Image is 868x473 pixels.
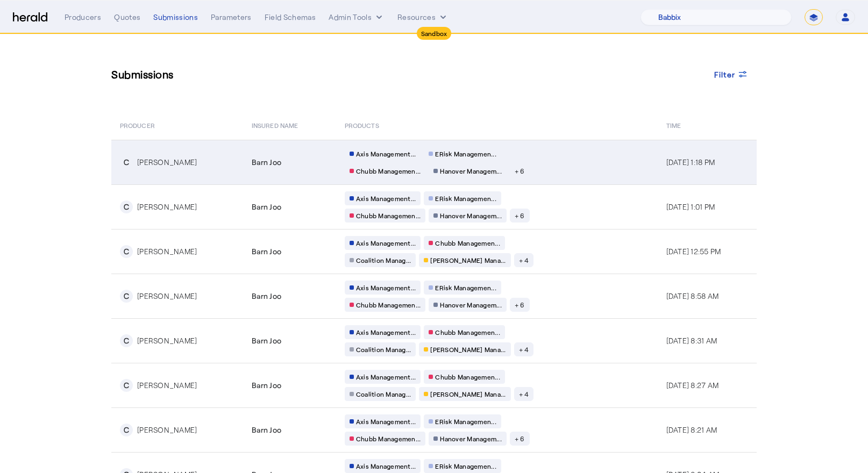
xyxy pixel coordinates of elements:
[111,67,174,82] h3: Submissions
[137,425,197,435] div: [PERSON_NAME]
[120,156,133,169] div: C
[120,379,133,392] div: C
[666,157,715,167] span: [DATE] 1:18 PM
[435,462,496,470] span: ERisk Managemen...
[252,119,298,130] span: Insured Name
[356,328,416,336] span: Axis Management...
[153,12,198,23] div: Submissions
[356,345,411,354] span: Coalition Manag...
[430,345,506,354] span: [PERSON_NAME] Mana...
[356,149,416,158] span: Axis Management...
[120,119,155,130] span: PRODUCER
[252,246,281,257] span: Barn Joo
[435,328,500,336] span: Chubb Managemen...
[137,246,197,257] div: [PERSON_NAME]
[137,157,197,168] div: [PERSON_NAME]
[435,283,496,292] span: ERisk Managemen...
[666,381,719,390] span: [DATE] 8:27 AM
[356,256,411,264] span: Coalition Manag...
[120,290,133,303] div: C
[345,119,379,130] span: PRODUCTS
[430,390,506,398] span: [PERSON_NAME] Mana...
[666,202,715,211] span: [DATE] 1:01 PM
[666,291,719,300] span: [DATE] 8:58 AM
[440,167,502,175] span: Hanover Managem...
[515,211,525,220] span: + 6
[519,345,529,354] span: + 4
[265,12,316,23] div: Field Schemas
[356,434,421,443] span: Chubb Managemen...
[440,434,502,443] span: Hanover Managem...
[417,27,452,40] div: Sandbox
[666,247,721,256] span: [DATE] 12:55 PM
[120,334,133,347] div: C
[519,256,529,264] span: + 4
[666,336,717,345] span: [DATE] 8:31 AM
[120,200,133,213] div: C
[435,239,500,247] span: Chubb Managemen...
[114,12,140,23] div: Quotes
[515,300,525,309] span: + 6
[252,202,281,212] span: Barn Joo
[120,424,133,436] div: C
[519,390,529,398] span: + 4
[137,335,197,346] div: [PERSON_NAME]
[356,167,421,175] span: Chubb Managemen...
[435,372,500,381] span: Chubb Managemen...
[137,202,197,212] div: [PERSON_NAME]
[13,12,47,23] img: Herald Logo
[435,149,496,158] span: ERisk Managemen...
[356,462,416,470] span: Axis Management...
[706,64,757,84] button: Filter
[252,425,281,435] span: Barn Joo
[356,300,421,309] span: Chubb Managemen...
[356,372,416,381] span: Axis Management...
[440,300,502,309] span: Hanover Managem...
[435,417,496,426] span: ERisk Managemen...
[397,12,449,23] button: Resources dropdown menu
[356,417,416,426] span: Axis Management...
[252,291,281,302] span: Barn Joo
[329,12,385,23] button: internal dropdown menu
[252,157,281,168] span: Barn Joo
[515,167,525,175] span: + 6
[252,335,281,346] span: Barn Joo
[137,380,197,391] div: [PERSON_NAME]
[666,425,717,434] span: [DATE] 8:21 AM
[515,434,525,443] span: + 6
[356,283,416,292] span: Axis Management...
[356,239,416,247] span: Axis Management...
[435,194,496,203] span: ERisk Managemen...
[430,256,506,264] span: [PERSON_NAME] Mana...
[65,12,101,23] div: Producers
[120,245,133,258] div: C
[440,211,502,220] span: Hanover Managem...
[252,380,281,391] span: Barn Joo
[356,211,421,220] span: Chubb Managemen...
[356,390,411,398] span: Coalition Manag...
[211,12,252,23] div: Parameters
[714,69,736,80] span: Filter
[666,119,681,130] span: Time
[137,291,197,302] div: [PERSON_NAME]
[356,194,416,203] span: Axis Management...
